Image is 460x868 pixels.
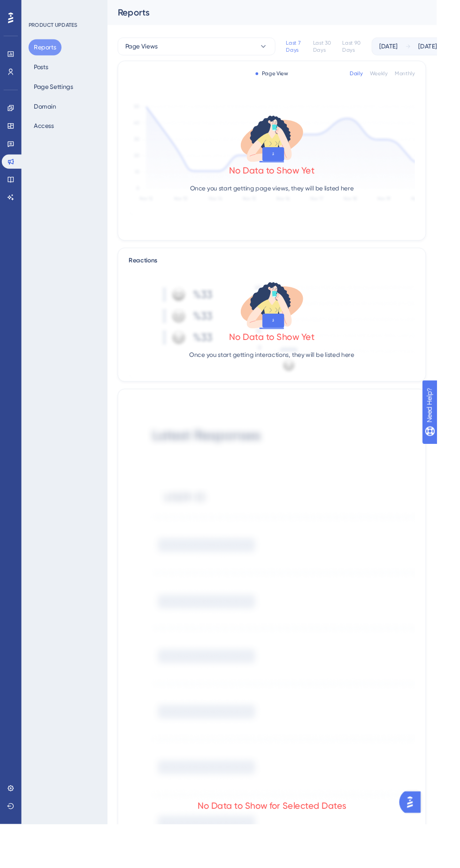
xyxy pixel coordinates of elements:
div: Reactions [136,269,437,280]
p: Once you start getting interactions, they will be listed here [199,368,373,379]
div: No Data to Show Yet [241,348,331,362]
button: Page Views [124,39,290,58]
button: Access [30,124,62,141]
button: Posts [30,62,56,79]
div: Daily [368,74,382,81]
div: Weekly [390,74,408,81]
span: Page Views [132,43,166,55]
iframe: UserGuiding AI Assistant Launcher [421,831,449,859]
div: No Data to Show Yet [241,173,331,186]
div: [DATE] [399,43,419,55]
button: Domain [30,103,65,120]
div: Last 30 Days [330,41,353,56]
div: [DATE] [441,43,460,55]
div: Page View [269,74,304,81]
div: Monthly [416,74,437,81]
div: PRODUCT UPDATES [30,23,81,30]
span: Need Help? [22,2,59,14]
div: Last 90 Days [360,41,384,56]
div: No Data to Show for Selected Dates [208,842,365,855]
div: Last 7 Days [301,41,322,56]
button: Reports [30,41,65,58]
p: Once you start getting page views, they will be listed here [200,193,373,204]
div: Reports [124,7,425,20]
button: Page Settings [30,83,83,100]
